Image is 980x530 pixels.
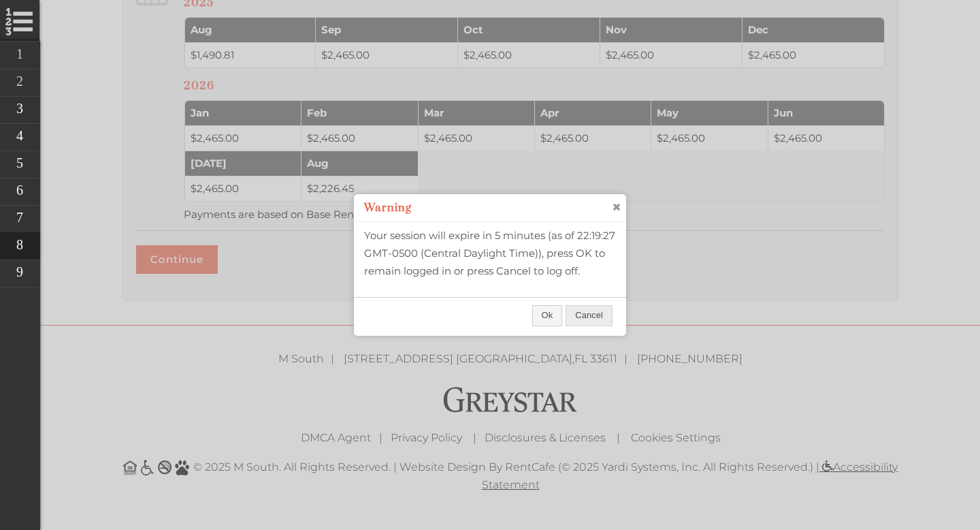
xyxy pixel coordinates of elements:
button: Ok [532,305,563,326]
p: Your session will expire in 5 minutes (as of 22:19:27 GMT-0500 (Central Daylight Time)), press OK... [364,227,616,280]
button: Cancel [566,305,612,326]
span: close [610,200,621,214]
h2: Warning [364,201,412,215]
span: Cancel [566,306,611,326]
span: Ok [533,306,562,326]
a: close [610,200,623,212]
